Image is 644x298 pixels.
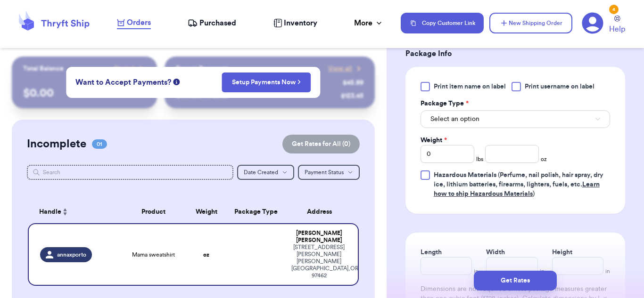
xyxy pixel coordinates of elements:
span: Payout [114,64,134,73]
div: 4 [609,5,619,14]
span: View all [328,64,352,73]
span: Want to Accept Payments? [75,77,171,88]
button: New Shipping Order [489,13,572,33]
th: Product [120,201,186,223]
p: $ 0.00 [23,86,146,101]
span: Handle [39,207,61,217]
div: [PERSON_NAME] [PERSON_NAME] [291,230,347,244]
label: Weight [421,136,447,145]
span: 01 [92,139,107,149]
label: Width [486,248,505,257]
a: Purchased [188,17,236,29]
button: Sort ascending [61,206,69,217]
div: [STREET_ADDRESS][PERSON_NAME][PERSON_NAME] [GEOGRAPHIC_DATA] , OR 97462 [291,244,347,279]
button: Get Rates for All (0) [282,135,360,153]
span: Date Created [244,169,278,175]
span: Purchased [199,17,236,29]
span: annaxporto [57,251,86,258]
span: Hazardous Materials [434,172,496,178]
strong: oz [203,252,209,258]
a: 4 [582,12,603,34]
p: Recent Payments [176,64,228,73]
button: Copy Customer Link [401,13,484,33]
a: Inventory [273,17,317,29]
span: Payment Status [305,169,344,175]
a: View all [328,64,363,73]
span: (Perfume, nail polish, hair spray, dry ice, lithium batteries, firearms, lighters, fuels, etc. ) [434,172,603,197]
p: Total Balance [23,64,64,73]
h3: Package Info [405,48,625,59]
span: Print username on label [525,82,594,91]
input: Search [27,165,233,180]
button: Get Rates [474,271,557,290]
a: Help [609,16,625,35]
th: Weight [187,201,226,223]
h2: Incomplete [27,137,86,152]
div: $ 123.45 [341,91,363,101]
th: Address [286,201,359,223]
button: Payment Status [298,165,360,180]
span: lbs [476,155,483,163]
label: Package Type [421,99,469,108]
th: Package Type [226,201,286,223]
button: Setup Payments Now [222,72,311,92]
span: Mama sweatshirt [132,251,175,258]
label: Height [552,248,572,257]
span: Orders [127,17,151,28]
span: oz [541,155,547,163]
label: Length [421,248,442,257]
a: Orders [117,17,151,29]
span: Help [609,24,625,35]
div: $ 45.99 [343,78,363,88]
span: Print item name on label [434,82,506,91]
button: Date Created [237,165,294,180]
span: Select an option [430,114,479,124]
div: More [354,17,384,29]
a: Setup Payments Now [232,78,301,87]
span: Inventory [284,17,317,29]
button: Select an option [421,110,610,128]
a: Payout [114,64,146,73]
